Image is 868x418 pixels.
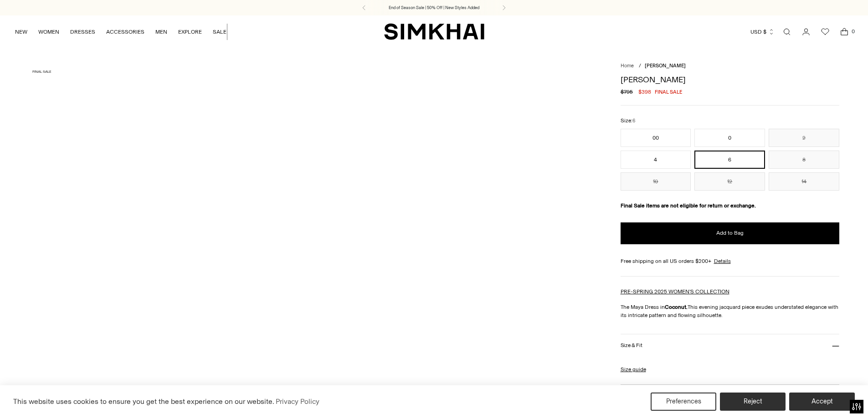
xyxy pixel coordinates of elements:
strong: Coconut. [665,304,688,310]
button: USD $ [750,22,775,42]
button: Preferences [651,393,716,411]
nav: breadcrumbs [621,62,840,70]
label: Size: [621,116,635,125]
h1: [PERSON_NAME] [621,76,840,84]
button: Accept [789,393,855,411]
a: Open search modal [778,23,796,41]
strong: Final Sale items are not eligible for return or exchange. [621,202,756,209]
div: Free shipping on all US orders $200+ [621,257,840,265]
span: [PERSON_NAME] [645,63,686,69]
button: 14 [769,172,839,191]
h3: Size & Fit [621,342,642,348]
span: $398 [638,88,651,96]
a: PRE-SPRING 2025 WOMEN'S COLLECTION [621,288,729,295]
button: 6 [694,151,765,169]
a: SALE [213,22,226,42]
span: Add to Bag [716,229,744,237]
a: SIMKHAI [384,23,484,40]
span: 0 [849,27,857,35]
button: Size & Fit [621,334,840,358]
a: WOMEN [38,22,59,42]
span: This website uses cookies to ensure you get the best experience on our website. [13,397,274,406]
span: 6 [632,118,635,124]
a: EXPLORE [178,22,202,42]
a: DRESSES [70,22,95,42]
button: 2 [769,129,839,147]
button: Reject [720,393,786,411]
button: 12 [694,172,765,191]
a: MEN [155,22,167,42]
a: ACCESSORIES [106,22,144,42]
button: 4 [621,151,691,169]
a: Wishlist [816,23,834,41]
a: Size guide [621,365,646,373]
s: $795 [621,88,633,96]
button: Add to Bag [621,222,840,244]
a: Open cart modal [835,23,853,41]
button: 8 [769,151,839,169]
p: The Maya Dress in This evening jacquard piece exudes understated elegance with its intricate patt... [621,303,840,319]
button: 0 [694,129,765,147]
a: Go to the account page [797,23,815,41]
div: / [639,62,641,70]
button: 10 [621,172,691,191]
a: NEW [15,22,27,42]
a: Privacy Policy (opens in a new tab) [274,395,321,408]
button: 00 [621,129,691,147]
a: Home [621,63,634,69]
a: Details [714,257,731,265]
